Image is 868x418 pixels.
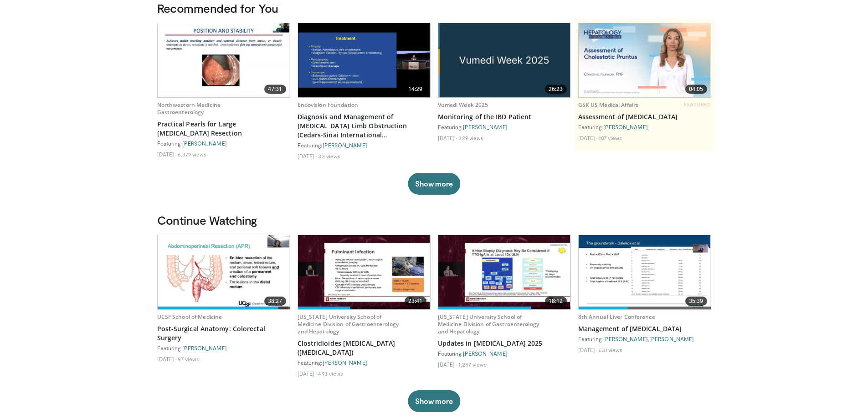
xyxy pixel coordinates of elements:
[318,152,340,160] li: 33 views
[157,1,711,15] h3: Recommended for You
[438,134,457,141] li: [DATE]
[157,101,221,116] a: Northwestern Medicine Gastroenterology
[578,112,711,121] a: Assessment of [MEDICAL_DATA]
[298,313,399,335] a: [US_STATE] University School of Medicine Division of Gastroenterology and Hepatology
[438,112,571,121] a: Monitoring of the IBD Patient
[438,313,539,335] a: [US_STATE] University School of Medicine Division of Gastroenterology and Hepatology
[157,120,290,138] a: Practical Pearls for Large [MEDICAL_DATA] Resection
[578,134,598,141] li: [DATE]
[157,151,177,158] li: [DATE]
[685,85,707,94] span: 04:05
[438,23,570,97] a: 26:23
[298,235,430,309] a: 23:41
[158,23,290,97] a: 47:31
[578,313,655,321] a: 8th Annual Liver Conference
[684,101,711,108] span: FEATURED
[458,361,487,368] li: 1,257 views
[438,361,457,368] li: [DATE]
[318,370,343,377] li: 493 views
[157,313,222,321] a: UCSF School of Medicine
[158,235,290,309] a: 38:27
[438,339,571,348] a: Updates in [MEDICAL_DATA] 2025
[178,151,206,158] li: 6,379 views
[408,173,460,195] button: Show more
[599,134,622,141] li: 107 views
[157,355,177,363] li: [DATE]
[599,346,622,353] li: 631 views
[545,297,567,306] span: 18:12
[298,339,431,357] a: Clostridioides [MEDICAL_DATA] ([MEDICAL_DATA])
[685,297,707,306] span: 35:39
[298,112,431,140] a: Diagnosis and Management of [MEDICAL_DATA] Limb Obstruction (Cedars-Sinai International [MEDICAL_...
[545,85,567,94] span: 26:23
[438,23,570,97] img: 1cae00d2-7872-40b8-a62d-2abaa5df9c20.jpg.620x360_q85_upscale.jpg
[178,355,199,363] li: 97 views
[603,124,648,130] a: [PERSON_NAME]
[578,324,711,333] a: Management of [MEDICAL_DATA]
[182,140,227,146] a: [PERSON_NAME]
[323,142,367,148] a: [PERSON_NAME]
[438,235,570,309] img: 547b450d-6478-46a7-b522-8dd3d792e47a.620x360_q85_upscale.jpg
[157,344,290,352] div: Featuring:
[408,390,460,412] button: Show more
[438,123,571,131] div: Featuring:
[578,346,598,353] li: [DATE]
[579,23,711,97] a: 04:05
[157,213,711,227] h3: Continue Watching
[158,235,290,309] img: 367d355a-ea5a-4e1c-9f9e-c0db931d9aae.620x360_q85_upscale.jpg
[157,140,290,147] div: Featuring:
[438,101,488,109] a: Vumedi Week 2025
[579,235,711,309] img: 01320fe2-6448-47b0-96be-d32ed8b356e2.620x360_q85_upscale.jpg
[438,235,570,309] a: 18:12
[298,235,430,309] img: a52f20ce-387b-48c8-bca3-6d0692979f6f.620x360_q85_upscale.jpg
[158,23,290,97] img: 0daeedfc-011e-4156-8487-34fa55861f89.620x360_q85_upscale.jpg
[649,336,694,342] a: [PERSON_NAME]
[578,335,711,342] div: Featuring: ,
[264,85,286,94] span: 47:31
[463,124,508,130] a: [PERSON_NAME]
[298,359,431,366] div: Featuring:
[298,141,431,149] div: Featuring:
[298,370,317,377] li: [DATE]
[579,235,711,309] a: 35:39
[157,324,290,342] a: Post-Surgical Anatomy: Colorectal Surgery
[579,23,711,97] img: 31b7e813-d228-42d3-be62-e44350ef88b5.jpg.620x360_q85_upscale.jpg
[463,350,508,357] a: [PERSON_NAME]
[603,336,648,342] a: [PERSON_NAME]
[578,101,639,109] a: GSK US Medical Affairs
[578,123,711,131] div: Featuring:
[323,359,367,366] a: [PERSON_NAME]
[438,350,571,357] div: Featuring:
[264,297,286,306] span: 38:27
[458,134,483,141] li: 329 views
[298,23,430,97] img: af08a468-0f90-42b0-99f2-fb764c63d5d7.620x360_q85_upscale.jpg
[405,85,426,94] span: 14:29
[405,297,426,306] span: 23:41
[298,23,430,97] a: 14:29
[182,345,227,351] a: [PERSON_NAME]
[298,152,317,160] li: [DATE]
[298,101,359,109] a: Endovision Foundation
